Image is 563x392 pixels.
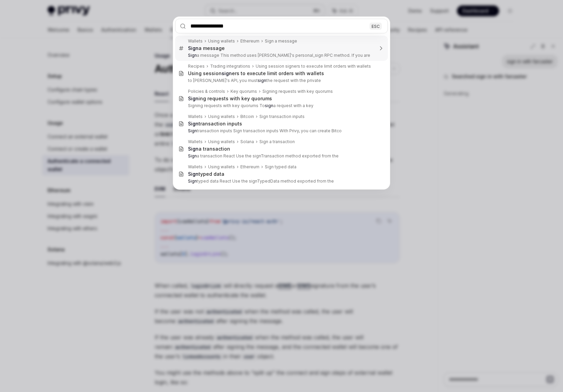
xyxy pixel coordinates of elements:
[188,146,199,152] b: Sign
[240,114,254,119] div: Bitcoin
[188,153,197,158] b: Sign
[256,64,371,69] div: Using session signers to execute limit orders with wallets
[370,22,382,30] div: ESC
[188,70,324,76] div: Using session ers to execute limit orders with wallets
[188,103,374,108] p: Signing requests with key quorums To a request with a key
[188,146,230,152] div: a transaction
[188,153,374,159] p: a transaction React Use the signTransaction method exported from the
[240,164,259,170] div: Ethereum
[188,128,197,133] b: Sign
[188,128,374,134] p: transaction inputs Sign transaction inputs With Privy, you can create Bitco
[188,178,197,184] b: Sign
[208,164,235,170] div: Using wallets
[188,96,199,101] b: Sign
[188,114,203,119] div: Wallets
[210,64,250,69] div: Trading integrations
[188,38,203,44] div: Wallets
[222,70,232,76] b: sign
[188,139,203,144] div: Wallets
[188,171,199,177] b: Sign
[259,139,295,144] div: Sign a transaction
[188,96,272,102] div: ing requests with key quorums
[208,139,235,144] div: Using wallets
[188,89,225,94] div: Policies & controls
[188,53,374,58] p: a message This method uses [PERSON_NAME]'s personal_sign RPC method. If you are
[265,103,273,108] b: sign
[240,139,254,144] div: Solana
[188,164,203,170] div: Wallets
[265,164,296,170] div: Sign typed data
[188,178,374,184] p: typed data React Use the signTypedData method exported from the
[188,53,197,58] b: Sign
[258,78,266,83] b: sign
[240,38,259,44] div: Ethereum
[188,171,224,177] div: typed data
[188,121,199,126] b: Sign
[188,45,225,51] div: a message
[188,45,199,51] b: Sign
[188,121,242,127] div: transaction inputs
[262,89,333,94] div: Signing requests with key quorums
[208,114,235,119] div: Using wallets
[231,89,257,94] div: Key quorums
[208,38,235,44] div: Using wallets
[259,114,305,119] div: Sign transaction inputs
[188,78,374,83] p: to [PERSON_NAME]'s API, you must the request with the private
[265,38,297,44] div: Sign a message
[188,64,205,69] div: Recipes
